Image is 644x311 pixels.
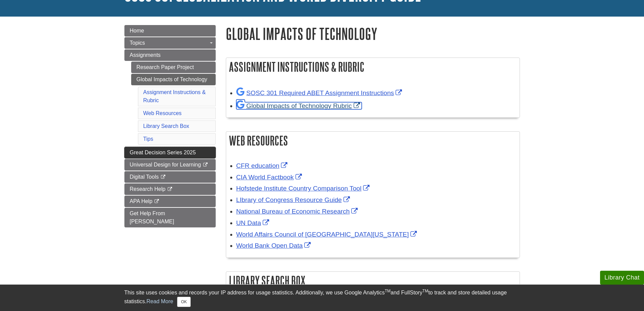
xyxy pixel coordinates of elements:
[236,185,372,192] a: Link opens in new window
[236,174,304,181] a: Link opens in new window
[385,289,390,293] sup: TM
[130,52,161,58] span: Assignments
[131,62,216,73] a: Research Paper Project
[124,183,216,195] a: Research Help
[226,272,520,290] h2: Library Search Box
[130,210,174,224] span: Get Help From [PERSON_NAME]
[236,196,352,203] a: Link opens in new window
[124,49,216,61] a: Assignments
[146,298,173,304] a: Read More
[236,208,360,215] a: Link opens in new window
[160,175,166,179] i: This link opens in a new window
[124,37,216,49] a: Topics
[124,147,216,158] a: Great Decision Series 2025
[143,110,182,116] a: Web Resources
[226,58,520,76] h2: Assignment Instructions & Rubric
[130,150,196,155] span: Great Decision Series 2025
[236,162,289,169] a: Link opens in new window
[167,187,173,192] i: This link opens in a new window
[236,219,271,226] a: Link opens in new window
[143,123,189,129] a: Library Search Box
[124,25,216,37] a: Home
[236,242,313,249] a: Link opens in new window
[154,199,160,204] i: This link opens in a new window
[143,89,206,103] a: Assignment Instructions & Rubric
[202,163,208,167] i: This link opens in a new window
[124,25,216,227] div: Guide Page Menu
[236,89,404,96] a: Link opens in new window
[131,74,216,85] a: Global Impacts of Technology
[124,289,520,307] div: This site uses cookies and records your IP address for usage statistics. Additionally, we use Goo...
[600,271,644,285] button: Library Chat
[236,102,362,109] a: Link opens in new window
[226,132,520,150] h2: Web Resources
[124,208,216,227] a: Get Help From [PERSON_NAME]
[130,40,145,46] span: Topics
[143,136,153,142] a: Tips
[130,186,166,192] span: Research Help
[130,28,144,34] span: Home
[124,196,216,207] a: APA Help
[130,162,201,168] span: Universal Design for Learning
[423,289,428,293] sup: TM
[124,171,216,183] a: Digital Tools
[177,297,190,307] button: Close
[130,174,159,180] span: Digital Tools
[124,159,216,171] a: Universal Design for Learning
[130,198,152,204] span: APA Help
[236,231,419,238] a: Link opens in new window
[226,25,520,42] h1: Global Impacts of Technology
